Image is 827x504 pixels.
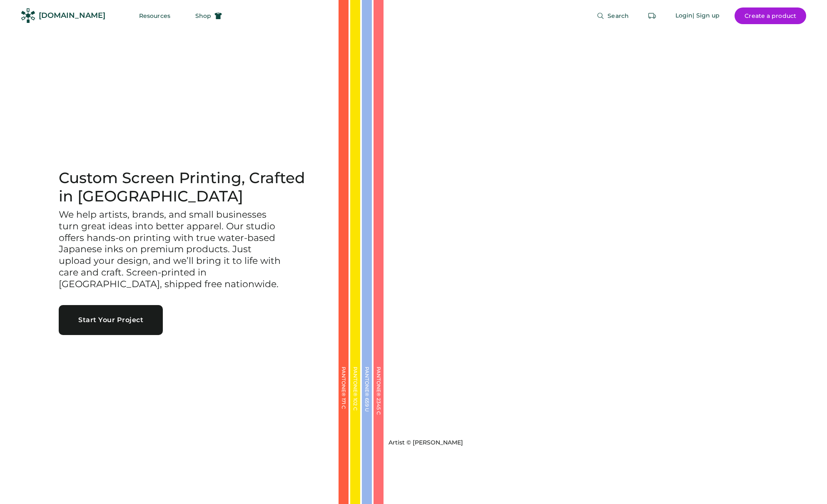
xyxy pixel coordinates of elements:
[644,7,660,24] button: Retrieve an order
[195,13,211,19] span: Shop
[735,7,806,24] button: Create a product
[675,12,693,20] div: Login
[341,367,346,450] div: PANTONE® 171 C
[587,7,639,24] button: Search
[59,169,319,206] h1: Custom Screen Printing, Crafted in [GEOGRAPHIC_DATA]
[389,439,463,447] div: Artist © [PERSON_NAME]
[59,209,284,290] h3: We help artists, brands, and small businesses turn great ideas into better apparel. Our studio of...
[385,435,463,447] a: Artist © [PERSON_NAME]
[185,7,232,24] button: Shop
[376,367,381,450] div: PANTONE® 2345 C
[353,367,358,450] div: PANTONE® 102 C
[364,367,369,450] div: PANTONE® 659 U
[21,8,35,23] img: Rendered Logo - Screens
[692,12,720,20] div: | Sign up
[39,10,105,21] div: [DOMAIN_NAME]
[59,305,163,335] button: Start Your Project
[608,13,629,19] span: Search
[129,7,180,24] button: Resources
